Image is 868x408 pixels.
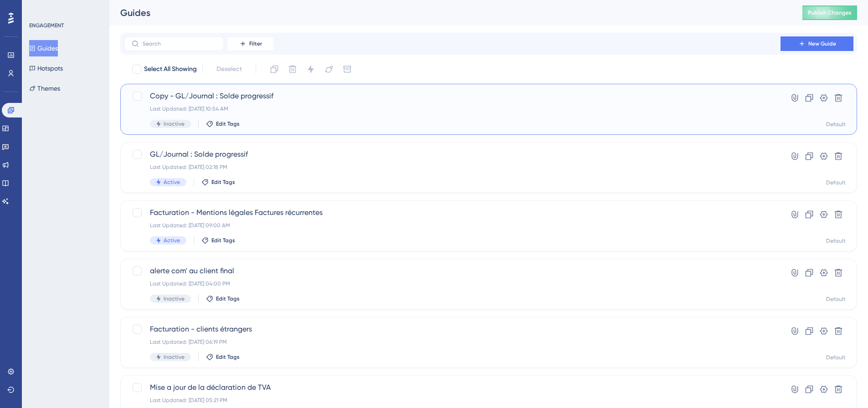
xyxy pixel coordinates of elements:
[216,295,240,302] span: Edit Tags
[29,60,63,76] button: Hotspots
[206,353,240,361] button: Edit Tags
[826,237,846,245] div: Default
[150,280,755,287] div: Last Updated: [DATE] 04:00 PM
[29,40,58,56] button: Guides
[216,120,240,127] span: Edit Tags
[826,179,846,186] div: Default
[781,36,853,51] button: New Guide
[144,64,197,75] span: Select All Showing
[150,149,755,160] span: GL/Journal : Solde progressif
[164,237,180,244] span: Active
[29,80,60,97] button: Themes
[216,64,242,75] span: Deselect
[206,295,240,302] button: Edit Tags
[164,120,185,127] span: Inactive
[826,296,846,303] div: Default
[201,178,235,186] button: Edit Tags
[150,222,755,229] div: Last Updated: [DATE] 09:00 AM
[164,353,185,361] span: Inactive
[211,237,235,244] span: Edit Tags
[164,178,180,186] span: Active
[211,178,235,186] span: Edit Tags
[826,354,846,361] div: Default
[150,207,755,218] span: Facturation - Mentions légales Factures récurrentes
[150,324,755,335] span: Facturation - clients étrangers
[150,105,755,112] div: Last Updated: [DATE] 10:54 AM
[826,121,846,128] div: Default
[201,237,235,244] button: Edit Tags
[216,353,240,361] span: Edit Tags
[150,382,755,393] span: Mise a jour de la déclaration de TVA
[206,120,240,127] button: Edit Tags
[249,40,262,47] span: Filter
[150,163,755,171] div: Last Updated: [DATE] 02:18 PM
[228,36,273,51] button: Filter
[808,9,852,16] span: Publish Changes
[802,5,857,20] button: Publish Changes
[150,397,755,404] div: Last Updated: [DATE] 05:21 PM
[29,22,64,29] div: ENGAGEMENT
[164,295,185,302] span: Inactive
[120,6,780,19] div: Guides
[150,91,755,102] span: Copy - GL/Journal : Solde progressif
[150,265,755,276] span: alerte com' au client final
[208,61,250,77] button: Deselect
[143,41,216,47] input: Search
[150,338,755,346] div: Last Updated: [DATE] 06:19 PM
[808,40,836,47] span: New Guide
